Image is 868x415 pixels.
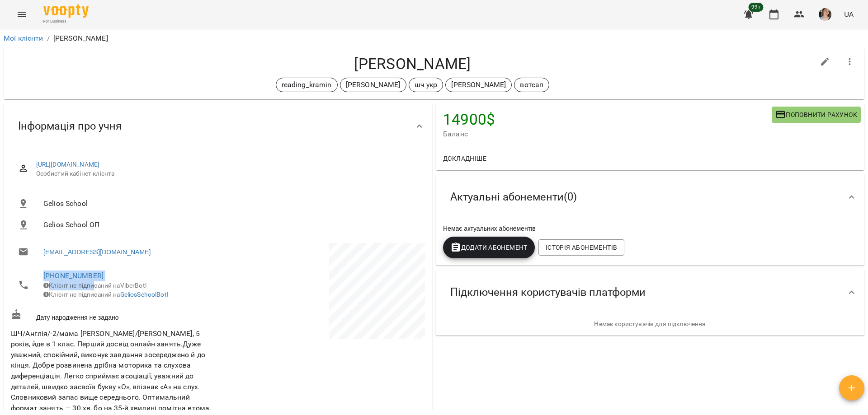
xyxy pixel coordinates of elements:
span: Докладніше [443,153,486,164]
a: [PHONE_NUMBER] [43,271,104,280]
nav: breadcrumb [4,33,864,44]
button: Menu [11,4,33,25]
button: Додати Абонемент [443,237,535,258]
button: UA [840,6,857,23]
span: Додати Абонемент [450,242,528,253]
div: reading_kramin [276,78,338,92]
a: [EMAIL_ADDRESS][DOMAIN_NAME] [43,247,151,256]
div: Інформація про учня [4,103,432,149]
span: Особистий кабінет клієнта [36,169,418,178]
span: Історія абонементів [546,242,617,253]
span: Баланс [443,129,772,140]
div: шч укр [409,78,443,92]
h4: [PERSON_NAME] [11,55,814,73]
span: UA [844,9,854,19]
div: Немає актуальних абонементів [441,222,859,235]
p: Немає користувачів для підключення [443,320,857,329]
span: 99+ [749,3,764,12]
img: Voopty Logo [43,5,89,18]
p: вотсап [520,79,543,90]
div: Дату народження не задано [9,307,218,324]
span: Клієнт не підписаний на ViberBot! [43,282,147,289]
div: [PERSON_NAME] [340,78,406,92]
div: вотсап [514,78,549,92]
a: [URL][DOMAIN_NAME] [36,161,100,168]
button: Докладніше [439,150,490,167]
div: [PERSON_NAME] [445,78,512,92]
p: [PERSON_NAME] [346,79,401,90]
span: Gelios School [43,198,418,209]
span: Актуальні абонементи ( 0 ) [450,190,577,204]
a: Мої клієнти [4,34,43,42]
span: Клієнт не підписаний на ! [43,291,169,298]
span: Інформація про учня [18,119,122,133]
span: Gelios School ОП [43,219,418,230]
p: [PERSON_NAME] [53,33,108,44]
div: Актуальні абонементи(0) [436,174,864,220]
div: Підключення користувачів платформи [436,269,864,316]
a: GeliosSchoolBot [120,291,167,298]
button: Поповнити рахунок [772,107,861,123]
span: For Business [43,19,89,24]
span: Поповнити рахунок [775,109,857,120]
button: Історія абонементів [538,239,624,256]
p: reading_kramin [282,79,332,90]
li: / [47,33,50,44]
img: 6afb9eb6cc617cb6866001ac461bd93f.JPG [819,8,831,21]
h4: 14900 $ [443,110,772,129]
span: Підключення користувачів платформи [450,285,646,299]
p: шч укр [415,79,438,90]
p: [PERSON_NAME] [451,79,506,90]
